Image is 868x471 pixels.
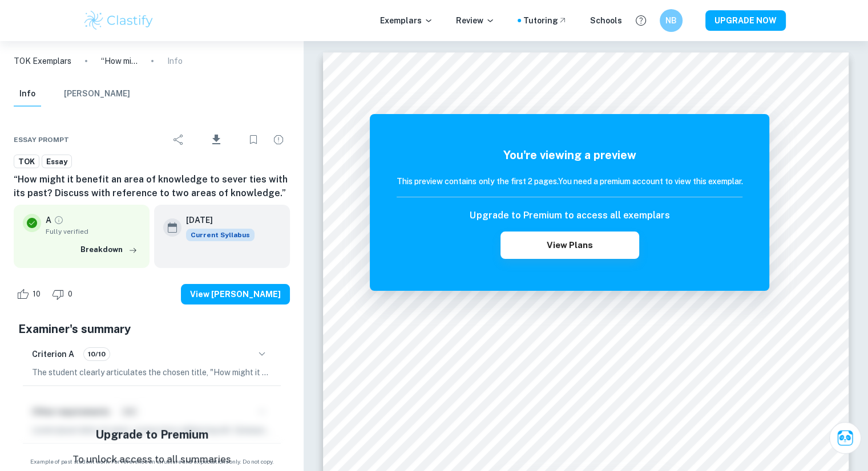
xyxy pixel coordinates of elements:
[186,229,255,241] span: Current Syllabus
[46,214,51,226] p: A
[78,241,140,258] button: Breakdown
[101,55,138,67] p: “How might it benefit an area of knowledge to sever ties with its past? Discuss with reference to...
[660,9,683,32] button: NB
[829,422,861,454] button: Ask Clai
[14,155,39,169] a: TOK
[631,11,651,30] button: Help and Feedback
[523,14,567,27] a: Tutoring
[267,128,290,151] div: Report issue
[32,366,272,379] p: The student clearly articulates the chosen title, "How might it benefit an area of knowledge to s...
[18,320,285,338] h5: Examiner's summary
[42,155,72,169] a: Essay
[83,9,155,32] img: Clastify logo
[62,289,79,300] span: 0
[242,128,265,151] div: Bookmark
[500,232,639,259] button: View Plans
[32,348,74,360] h6: Criterion A
[49,285,79,303] div: Dislike
[397,147,742,164] h5: You're viewing a preview
[72,452,231,467] p: To unlock access to all summaries
[14,135,69,145] span: Essay prompt
[181,284,290,304] button: View [PERSON_NAME]
[167,55,183,67] p: Info
[54,215,64,225] a: Grade fully verified
[46,226,140,237] span: Fully verified
[64,82,130,107] button: [PERSON_NAME]
[14,82,41,107] button: Info
[397,175,742,188] h6: This preview contains only the first 2 pages. You need a premium account to view this exemplar.
[186,214,245,226] h6: [DATE]
[14,457,290,466] span: Example of past student work. For reference on structure and expectations only. Do not copy.
[14,156,39,168] span: TOK
[186,229,255,241] div: This exemplar is based on the current syllabus. Feel free to refer to it for inspiration/ideas wh...
[456,14,495,27] p: Review
[14,55,71,67] a: TOK Exemplars
[664,14,677,27] h6: NB
[705,10,786,31] button: UPGRADE NOW
[14,285,47,303] div: Like
[470,209,669,222] h6: Upgrade to Premium to access all exemplars
[26,289,47,300] span: 10
[192,125,240,155] div: Download
[590,14,622,27] a: Schools
[167,128,190,151] div: Share
[95,426,208,443] h5: Upgrade to Premium
[380,14,433,27] p: Exemplars
[42,156,71,168] span: Essay
[84,349,110,359] span: 10/10
[14,173,290,200] h6: “How might it benefit an area of knowledge to sever ties with its past? Discuss with reference to...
